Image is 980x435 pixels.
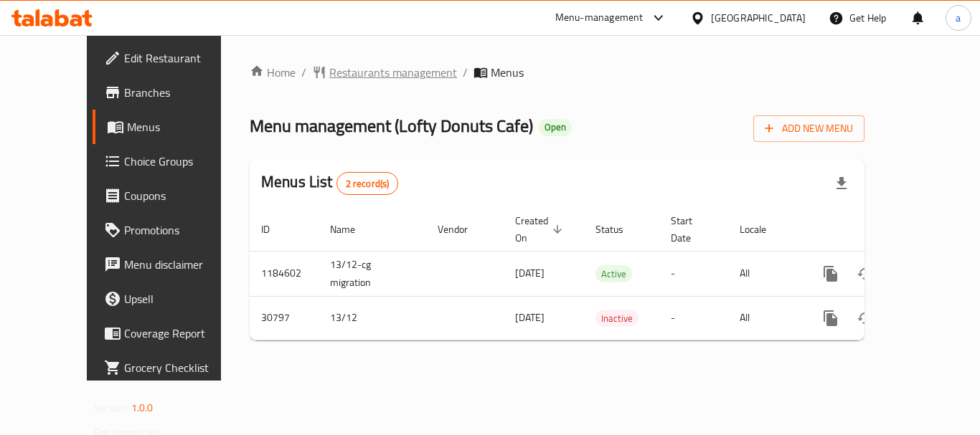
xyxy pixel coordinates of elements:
span: Restaurants management [329,64,457,81]
span: ID [261,221,288,238]
th: Actions [802,208,963,252]
span: Status [595,221,642,238]
span: 2 record(s) [337,177,398,191]
div: Menu-management [555,9,644,27]
div: [GEOGRAPHIC_DATA] [711,10,806,26]
a: Restaurants management [312,64,457,81]
a: Coverage Report [93,316,250,350]
span: Menu disclaimer [124,256,239,273]
button: more [814,301,848,335]
span: Vendor [438,221,486,238]
span: Grocery Checklist [124,359,239,376]
span: 1.0.0 [131,398,154,417]
span: Locale [740,221,785,238]
td: All [728,251,802,296]
span: Created On [515,212,567,247]
table: enhanced table [250,208,963,340]
span: Inactive [595,310,639,327]
div: Inactive [595,310,639,327]
a: Menu disclaimer [93,247,250,282]
span: Active [595,266,632,282]
li: / [463,64,468,81]
a: Grocery Checklist [93,350,250,385]
span: Branches [124,84,239,101]
li: / [301,64,306,81]
button: more [814,257,848,291]
span: Start Date [671,212,711,247]
span: Menus [127,118,239,135]
button: Add New Menu [753,115,864,142]
span: Choice Groups [124,153,239,170]
button: Change Status [848,257,882,291]
div: Export file [824,166,859,201]
td: - [659,296,728,340]
a: Upsell [93,282,250,316]
span: Coupons [124,187,239,204]
a: Promotions [93,213,250,247]
span: Version: [94,398,129,417]
td: All [728,296,802,340]
td: 1184602 [250,251,319,296]
a: Menus [93,110,250,144]
td: 30797 [250,296,319,340]
div: Open [539,119,572,136]
div: Active [595,265,632,282]
a: Home [250,64,296,81]
span: Add New Menu [765,120,853,138]
td: 13/12-cg migration [319,251,426,296]
span: Open [539,121,572,133]
span: Menus [491,64,524,81]
div: Total records count [336,172,399,195]
button: Change Status [848,301,882,335]
span: Menu management ( Lofty Donuts Cafe ) [250,110,533,142]
nav: breadcrumb [250,64,864,81]
span: a [956,10,961,26]
span: Upsell [124,290,239,307]
a: Branches [93,75,250,110]
span: [DATE] [515,264,545,282]
td: - [659,251,728,296]
span: [DATE] [515,308,545,327]
a: Coupons [93,178,250,213]
td: 13/12 [319,296,426,340]
span: Edit Restaurant [124,49,239,67]
a: Choice Groups [93,144,250,178]
h2: Menus List [261,171,398,195]
span: Promotions [124,221,239,239]
span: Name [330,221,374,238]
span: Coverage Report [124,325,239,342]
a: Edit Restaurant [93,41,250,75]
